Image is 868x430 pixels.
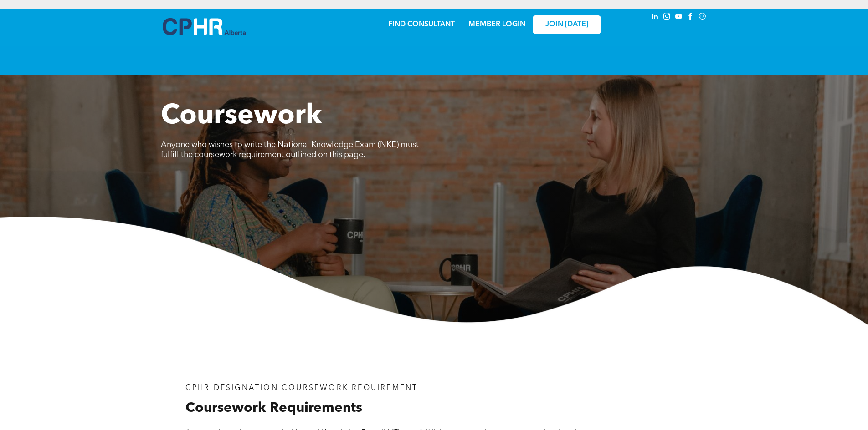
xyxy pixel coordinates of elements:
[388,21,455,28] a: FIND CONSULTANT
[163,18,246,35] img: A blue and white logo for cp alberta
[185,401,362,415] span: Coursework Requirements
[698,11,708,24] a: Social network
[650,11,660,24] a: linkedin
[185,384,418,392] span: CPHR DESIGNATION COURSEWORK REQUIREMENT
[662,11,672,24] a: instagram
[686,11,696,24] a: facebook
[468,21,525,28] a: MEMBER LOGIN
[533,15,601,34] a: JOIN [DATE]
[161,141,419,159] span: Anyone who wishes to write the National Knowledge Exam (NKE) must fulfill the coursework requirem...
[674,11,684,24] a: youtube
[161,103,322,130] span: Coursework
[545,20,588,29] span: JOIN [DATE]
